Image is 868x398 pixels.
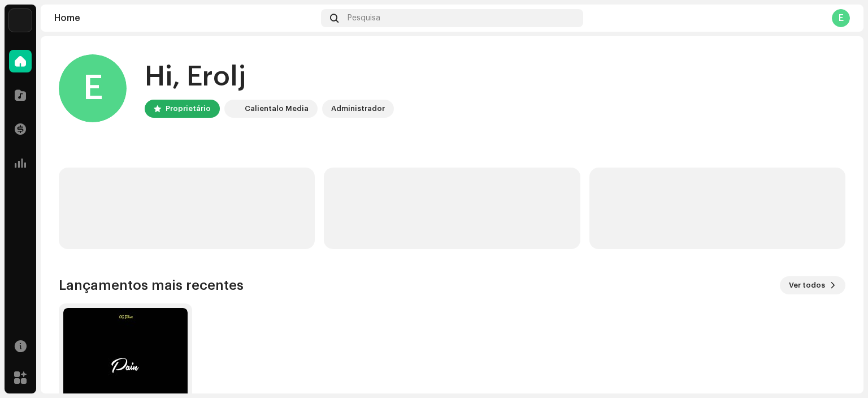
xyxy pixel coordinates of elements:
[59,276,244,294] h3: Lançamentos mais recentes
[789,274,825,297] span: Ver todos
[54,14,316,23] div: Home
[9,9,32,32] img: 4d5a508c-c80f-4d99-b7fb-82554657661d
[59,54,127,122] div: E
[331,102,385,115] div: Administrador
[227,102,240,115] img: 4d5a508c-c80f-4d99-b7fb-82554657661d
[780,276,845,294] button: Ver todos
[166,102,211,115] div: Proprietário
[348,14,380,23] span: Pesquisa
[245,102,309,115] div: Calientalo Media
[832,9,850,27] div: E
[145,59,394,95] div: Hi, Erolj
